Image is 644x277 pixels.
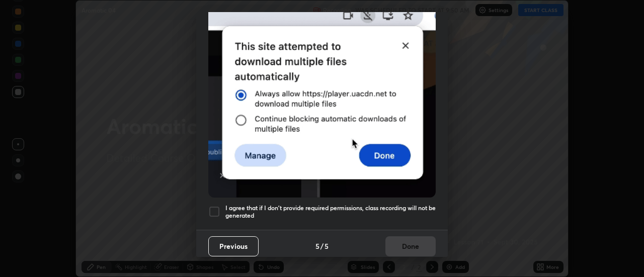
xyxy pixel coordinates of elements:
h4: 5 [325,241,329,251]
h4: 5 [315,241,319,251]
h5: I agree that if I don't provide required permissions, class recording will not be generated [225,204,436,220]
h4: / [320,241,324,251]
button: Previous [208,236,259,256]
